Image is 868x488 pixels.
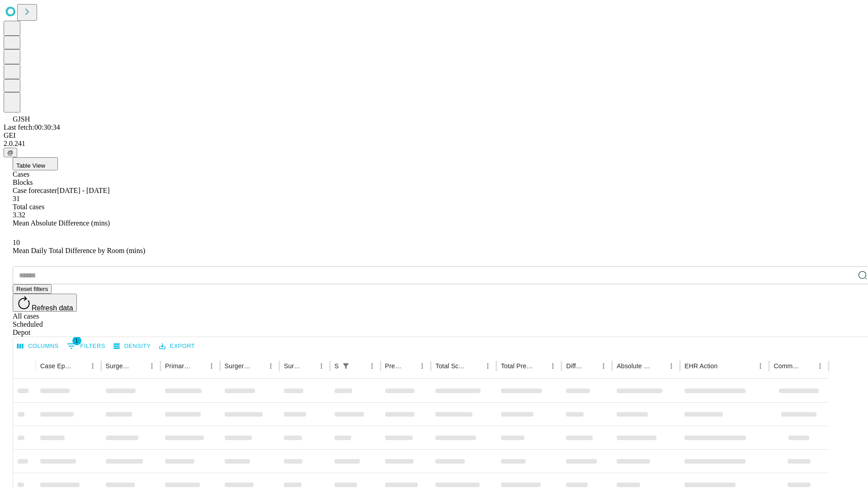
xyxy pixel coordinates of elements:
button: Sort [534,360,547,372]
div: 2.0.241 [4,140,864,148]
div: EHR Action [684,362,717,370]
div: Predicted In Room Duration [385,362,403,370]
span: Mean Absolute Difference (mins) [13,219,110,227]
button: Reset filters [13,284,52,294]
span: Table View [16,162,45,169]
button: Menu [416,360,429,372]
button: Menu [481,360,494,372]
button: Sort [403,360,416,372]
div: Absolute Difference [617,362,651,370]
button: Show filters [340,360,352,372]
button: Sort [585,360,597,372]
div: GEI [4,131,864,140]
button: Sort [74,360,86,372]
button: Table View [13,157,58,170]
div: Primary Service [165,362,191,370]
span: Last fetch: 00:30:34 [4,123,60,131]
button: Sort [353,360,366,372]
span: [DATE] - [DATE] [57,187,109,194]
div: Comments [774,362,800,370]
span: 31 [13,195,20,202]
button: Menu [205,360,218,372]
div: Surgery Name [225,362,251,370]
span: Total cases [13,203,44,211]
button: Menu [814,360,826,372]
button: Sort [652,360,665,372]
button: Sort [252,360,264,372]
button: Refresh data [13,294,77,312]
button: Sort [801,360,814,372]
button: Select columns [15,339,61,353]
button: Sort [302,360,315,372]
span: 3.32 [13,211,25,219]
button: Menu [754,360,767,372]
div: Surgeon Name [106,362,132,370]
div: Total Predicted Duration [501,362,533,370]
button: Menu [264,360,277,372]
div: Scheduled In Room Duration [335,362,339,370]
span: Mean Daily Total Difference by Room (mins) [13,247,145,254]
span: Refresh data [32,304,73,312]
span: Reset filters [16,286,48,292]
span: 10 [13,239,20,246]
span: GJSH [13,115,30,123]
div: Surgery Date [284,362,302,370]
span: 1 [72,336,81,345]
button: Menu [547,360,559,372]
button: Sort [718,360,731,372]
button: Menu [146,360,158,372]
div: 1 active filter [340,360,352,372]
button: @ [4,148,17,157]
button: Export [157,339,197,353]
button: Menu [315,360,328,372]
div: Case Epic Id [40,362,73,370]
button: Menu [86,360,99,372]
button: Menu [597,360,610,372]
button: Menu [665,360,678,372]
button: Show filters [65,339,108,353]
span: @ [7,149,14,156]
button: Menu [366,360,378,372]
button: Sort [193,360,205,372]
div: Total Scheduled Duration [435,362,468,370]
button: Sort [133,360,146,372]
span: Case forecaster [13,187,57,194]
button: Density [111,339,153,353]
div: Difference [566,362,584,370]
button: Sort [469,360,481,372]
